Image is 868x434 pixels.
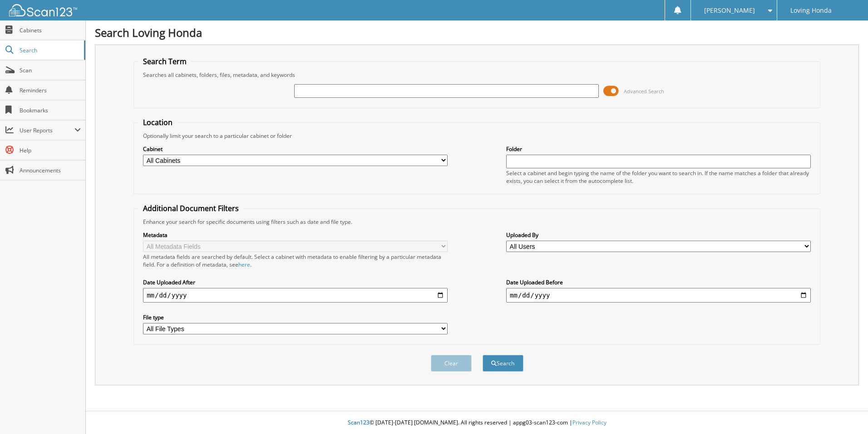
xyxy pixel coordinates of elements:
button: Search [483,355,523,372]
span: Loving Honda [790,8,832,13]
span: Help [20,146,81,154]
div: Select a cabinet and begin typing the name of the folder you want to search in. If the name match... [506,169,811,185]
span: Advanced Search [624,88,664,95]
button: Clear [431,355,472,372]
label: Uploaded By [506,231,811,239]
div: Searches all cabinets, folders, files, metadata, and keywords [138,71,815,79]
span: Scan [20,66,81,74]
label: File type [143,313,448,321]
legend: Search Term [138,56,191,66]
span: Announcements [20,167,81,174]
img: scan123-logo-white.svg [9,4,77,16]
label: Folder [506,145,811,153]
label: Cabinet [143,145,448,153]
span: Scan123 [348,419,370,426]
div: All metadata fields are searched by default. Select a cabinet with metadata to enable filtering b... [143,253,448,268]
span: Search [20,46,79,54]
input: start [143,288,448,303]
input: end [506,288,811,303]
h1: Search Loving Honda [95,25,859,40]
div: © [DATE]-[DATE] [DOMAIN_NAME]. All rights reserved | appg03-scan123-com | [86,412,868,434]
legend: Location [138,117,177,127]
span: [PERSON_NAME] [704,8,755,13]
label: Date Uploaded Before [506,278,811,286]
div: Optionally limit your search to a particular cabinet or folder [138,132,815,140]
label: Metadata [143,231,448,239]
legend: Additional Document Filters [138,203,243,213]
label: Date Uploaded After [143,278,448,286]
div: Enhance your search for specific documents using filters such as date and file type. [138,218,815,226]
span: Reminders [20,86,81,94]
span: Cabinets [20,26,81,34]
a: here [238,261,250,268]
a: Privacy Policy [572,419,607,426]
span: Bookmarks [20,106,81,114]
span: User Reports [20,126,74,134]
